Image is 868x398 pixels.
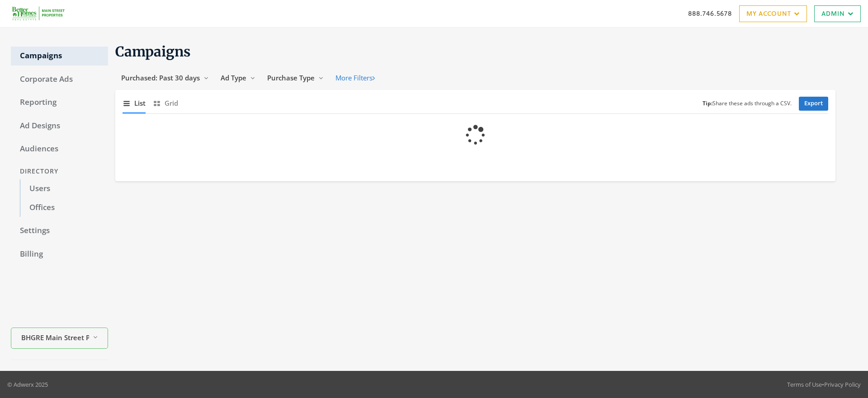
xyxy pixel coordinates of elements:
[115,43,191,60] span: Campaigns
[703,99,712,107] b: Tip:
[20,179,108,198] a: Users
[267,73,315,82] span: Purchase Type
[261,70,330,86] button: Purchase Type
[11,163,108,180] div: Directory
[11,328,108,349] button: BHGRE Main Street Properties
[799,97,828,111] a: Export
[703,99,792,108] small: Share these ads through a CSV.
[11,221,108,240] a: Settings
[215,70,261,86] button: Ad Type
[121,73,200,82] span: Purchased: Past 30 days
[814,5,861,22] a: Admin
[134,98,146,108] span: List
[20,198,108,217] a: Offices
[21,332,89,343] span: BHGRE Main Street Properties
[824,380,861,389] a: Privacy Policy
[221,73,246,82] span: Ad Type
[115,70,215,86] button: Purchased: Past 30 days
[11,70,108,89] a: Corporate Ads
[153,94,178,113] button: Grid
[11,245,108,264] a: Billing
[123,94,146,113] button: List
[688,9,732,18] a: 888.746.5678
[11,140,108,159] a: Audiences
[165,98,178,108] span: Grid
[330,70,381,86] button: More Filters
[11,47,108,66] a: Campaigns
[11,117,108,136] a: Ad Designs
[7,2,69,25] img: Adwerx
[787,380,861,389] div: •
[11,93,108,112] a: Reporting
[739,5,807,22] a: My Account
[787,380,822,389] a: Terms of Use
[7,380,48,389] p: © Adwerx 2025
